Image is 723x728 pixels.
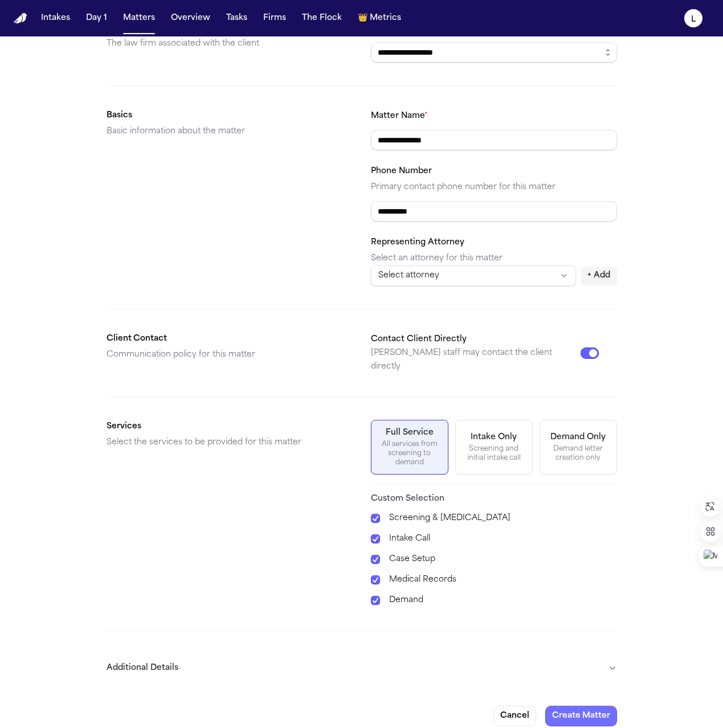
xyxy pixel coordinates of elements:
div: Intake Only [471,432,517,443]
label: Representing Attorney [371,238,464,247]
label: Phone Number [371,167,432,175]
label: Screening & [MEDICAL_DATA] [389,512,617,525]
div: All services from screening to demand [378,440,441,467]
label: Case Setup [389,553,617,566]
h2: Services [107,420,353,433]
label: Matter Name [371,112,428,120]
p: Communication policy for this matter [107,348,353,362]
label: Contact Client Directly [371,335,467,343]
p: [PERSON_NAME] staff may contact the client directly [371,346,581,374]
button: Intakes [36,8,75,28]
p: The law firm associated with the client [107,37,353,51]
label: Medical Records [389,573,617,587]
p: Select an attorney for this matter [371,252,617,265]
button: Create Matter [545,706,617,726]
button: Demand OnlyDemand letter creation only [540,420,617,475]
label: Intake Call [389,532,617,546]
p: Primary contact phone number for this matter [371,181,617,194]
button: crownMetrics [353,8,406,28]
div: Full Service [386,427,434,439]
div: Demand letter creation only [547,444,610,463]
button: Full ServiceAll services from screening to demand [371,420,448,475]
button: Cancel [493,706,536,726]
a: Home [14,13,27,24]
input: Select a firm [371,42,617,63]
h2: Client Contact [107,332,353,346]
button: Select attorney [371,265,576,286]
button: The Flock [297,8,346,28]
button: Additional Details [107,653,617,683]
p: Select the services to be provided for this matter [107,436,353,449]
button: Intake OnlyScreening and initial intake call [455,420,533,475]
p: Basic information about the matter [107,125,353,138]
button: Overview [166,8,215,28]
button: Tasks [222,8,252,28]
h2: Basics [107,109,353,122]
label: Demand [389,594,617,607]
h3: Custom Selection [371,493,617,505]
button: Day 1 [81,8,112,28]
div: Demand Only [550,432,606,443]
img: Finch Logo [14,13,27,24]
button: Firms [259,8,291,28]
div: Screening and initial intake call [463,444,525,463]
button: + Add [581,267,617,285]
button: Matters [119,8,160,28]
